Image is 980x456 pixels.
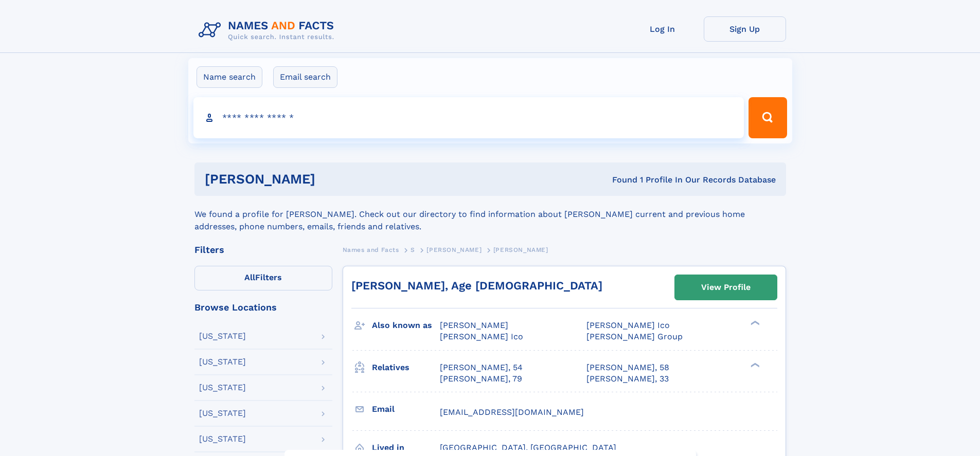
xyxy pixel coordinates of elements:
[426,246,482,253] span: [PERSON_NAME]
[411,246,415,253] span: S
[426,243,482,256] a: [PERSON_NAME]
[440,320,508,330] span: [PERSON_NAME]
[586,362,669,373] a: [PERSON_NAME], 58
[194,16,343,44] img: Logo Names and Facts
[244,272,255,282] span: All
[748,320,760,326] div: ❯
[675,275,777,300] a: View Profile
[701,276,751,299] div: View Profile
[440,373,522,385] a: [PERSON_NAME], 79
[748,361,760,368] div: ❯
[273,66,337,88] label: Email search
[199,384,246,392] div: [US_STATE]
[199,409,246,417] div: [US_STATE]
[493,246,548,253] span: [PERSON_NAME]
[199,358,246,366] div: [US_STATE]
[440,362,523,373] a: [PERSON_NAME], 54
[194,245,332,254] div: Filters
[372,400,440,418] h3: Email
[199,435,246,443] div: [US_STATE]
[194,303,332,312] div: Browse Locations
[440,332,523,341] span: [PERSON_NAME] Ico
[193,97,744,138] input: search input
[194,196,786,233] div: We found a profile for [PERSON_NAME]. Check out our directory to find information about [PERSON_N...
[621,16,704,42] a: Log In
[194,266,332,290] label: Filters
[586,320,670,330] span: [PERSON_NAME] Ico
[440,407,584,417] span: [EMAIL_ADDRESS][DOMAIN_NAME]
[586,373,669,385] a: [PERSON_NAME], 33
[440,443,616,452] span: [GEOGRAPHIC_DATA], [GEOGRAPHIC_DATA]
[343,243,399,256] a: Names and Facts
[411,243,415,256] a: S
[197,66,262,88] label: Name search
[199,332,246,340] div: [US_STATE]
[372,359,440,376] h3: Relatives
[372,317,440,334] h3: Also known as
[351,279,602,292] a: [PERSON_NAME], Age [DEMOGRAPHIC_DATA]
[704,16,786,42] a: Sign Up
[749,97,787,138] button: Search Button
[464,174,776,186] div: Found 1 Profile In Our Records Database
[586,332,683,341] span: [PERSON_NAME] Group
[205,173,464,186] h1: [PERSON_NAME]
